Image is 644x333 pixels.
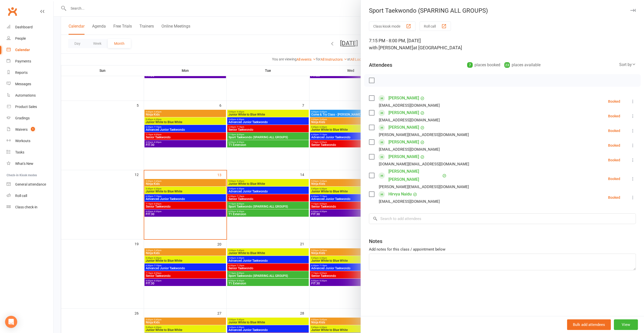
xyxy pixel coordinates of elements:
[388,138,419,146] a: [PERSON_NAME]
[379,184,469,190] div: [PERSON_NAME][EMAIL_ADDRESS][DOMAIN_NAME]
[15,139,30,143] div: Workouts
[7,135,53,147] a: Workouts
[420,21,451,31] button: Roll call
[7,90,53,101] a: Automations
[608,144,620,147] div: Booked
[15,82,31,86] div: Messages
[504,61,541,69] div: places available
[369,37,636,51] div: 7:15 PM - 8:00 PM, [DATE]
[7,158,53,169] a: What's New
[7,33,53,44] a: People
[7,21,53,33] a: Dashboard
[379,161,469,167] div: [DOMAIN_NAME][EMAIL_ADDRESS][DOMAIN_NAME]
[608,196,620,199] div: Booked
[388,123,419,131] a: [PERSON_NAME]
[608,114,620,118] div: Booked
[608,158,620,162] div: Booked
[15,71,28,75] div: Reports
[369,61,392,69] div: Attendees
[7,101,53,113] a: Product Sales
[608,100,620,103] div: Booked
[31,127,35,131] span: 1
[369,246,636,252] div: Add notes for this class / appointment below
[379,117,440,123] div: [EMAIL_ADDRESS][DOMAIN_NAME]
[7,56,53,67] a: Payments
[388,190,412,198] a: Hirvya Naidu
[379,146,440,153] div: [EMAIL_ADDRESS][DOMAIN_NAME]
[15,25,33,29] div: Dashboard
[15,150,24,154] div: Tasks
[361,7,644,14] div: Sport Taekwondo (SPARRING ALL GROUPS)
[15,162,33,166] div: What's New
[15,116,30,120] div: Gradings
[7,147,53,158] a: Tasks
[5,316,17,328] div: Open Intercom Messenger
[388,109,419,117] a: [PERSON_NAME]
[369,45,413,50] span: with [PERSON_NAME]
[7,67,53,78] a: Reports
[608,177,620,181] div: Booked
[369,21,416,31] button: Class kiosk mode
[7,202,53,213] a: Class kiosk mode
[7,44,53,56] a: Calendar
[567,319,611,330] button: Bulk add attendees
[15,36,26,40] div: People
[369,238,382,245] div: Notes
[388,94,419,102] a: [PERSON_NAME]
[467,61,500,69] div: places booked
[413,45,462,50] span: at [GEOGRAPHIC_DATA]
[388,167,441,184] a: [PERSON_NAME] [PERSON_NAME]
[614,319,638,330] button: View
[388,153,419,161] a: [PERSON_NAME]
[15,182,46,186] div: General attendance
[15,93,36,97] div: Automations
[379,131,469,138] div: [PERSON_NAME][EMAIL_ADDRESS][DOMAIN_NAME]
[369,213,636,224] input: Search to add attendees
[15,59,31,63] div: Payments
[7,124,53,135] a: Waivers 1
[379,198,440,205] div: [EMAIL_ADDRESS][DOMAIN_NAME]
[7,78,53,90] a: Messages
[15,105,37,109] div: Product Sales
[504,62,510,68] div: 23
[379,102,440,109] div: [EMAIL_ADDRESS][DOMAIN_NAME]
[15,127,28,131] div: Waivers
[608,129,620,132] div: Booked
[6,5,19,18] a: Clubworx
[15,194,27,198] div: Roll call
[467,62,473,68] div: 7
[619,61,636,68] div: Sort by
[15,205,37,209] div: Class check-in
[7,179,53,190] a: General attendance kiosk mode
[7,113,53,124] a: Gradings
[15,48,30,52] div: Calendar
[7,190,53,202] a: Roll call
